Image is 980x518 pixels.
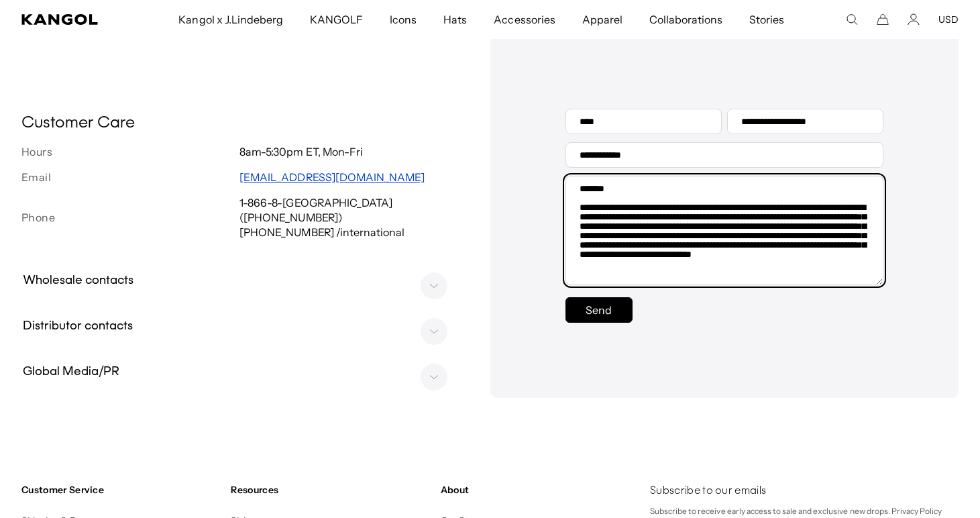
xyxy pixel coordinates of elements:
button: USD [938,13,959,25]
h3: Global Media/PR [16,363,126,382]
button: Cart [877,13,889,25]
summary: Global Media/PR [16,352,464,393]
h3: Email [21,170,239,185]
h2: Customer Care [21,113,458,134]
h3: Wholesale contacts [16,272,140,291]
a: Account [908,13,920,25]
p: [PHONE_NUMBER] /international [239,225,457,240]
p: 1-866-8-[GEOGRAPHIC_DATA] ([PHONE_NUMBER]) [239,195,457,225]
a: Kangol [21,14,117,25]
a: [EMAIL_ADDRESS][DOMAIN_NAME] [239,170,425,184]
p: 8am-5:30pm ET, Mon-Fri [239,144,457,159]
summary: Search here [846,13,858,25]
h3: Distributor contacts [16,317,140,336]
h4: Customer Service [21,484,220,496]
h4: Subscribe to our emails [650,484,959,499]
h4: About [441,484,639,496]
h3: Hours [21,144,239,159]
button: Send [565,297,633,323]
summary: Distributor contacts [16,307,464,347]
h3: Phone [21,210,239,225]
h4: Resources [231,484,429,496]
summary: Wholesale contacts [16,261,464,301]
